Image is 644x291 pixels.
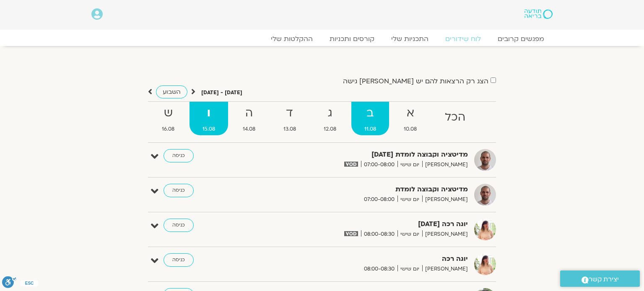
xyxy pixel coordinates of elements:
[432,102,479,135] a: הכל
[422,265,468,273] span: [PERSON_NAME]
[230,125,269,134] span: 14.08
[230,104,269,123] strong: ה
[164,219,194,232] a: כניסה
[156,85,187,98] a: השבוע
[262,219,468,230] strong: יוגה רכה [DATE]
[361,230,397,239] span: 08:00-08:30
[437,35,489,43] a: לוח שידורים
[321,35,383,43] a: קורסים ותכניות
[343,77,488,85] label: הצג רק הרצאות להם יש [PERSON_NAME] גישה
[270,102,309,135] a: ד13.08
[262,184,468,195] strong: מדיטציה וקבוצה לומדת
[422,230,468,239] span: [PERSON_NAME]
[164,253,194,267] a: כניסה
[391,102,430,135] a: א10.08
[311,125,350,134] span: 12.08
[230,102,269,135] a: ה14.08
[91,35,553,43] nav: Menu
[391,104,430,123] strong: א
[391,125,430,134] span: 10.08
[262,253,468,265] strong: יוגה רכה
[164,184,194,197] a: כניסה
[149,104,188,123] strong: ש
[397,230,422,239] span: יום שישי
[489,35,553,43] a: מפגשים קרובים
[201,88,242,97] p: [DATE] - [DATE]
[164,149,194,162] a: כניסה
[149,102,188,135] a: ש16.08
[262,35,321,43] a: ההקלטות שלי
[344,162,358,167] img: vodicon
[422,160,468,169] span: [PERSON_NAME]
[383,35,437,43] a: התכניות שלי
[270,125,309,134] span: 13.08
[149,125,188,134] span: 16.08
[262,149,468,160] strong: מדיטציה וקבוצה לומדת [DATE]
[560,270,640,287] a: יצירת קשר
[397,160,422,169] span: יום שישי
[344,231,358,236] img: vodicon
[351,104,390,123] strong: ב
[422,195,468,204] span: [PERSON_NAME]
[432,108,479,127] strong: הכל
[351,102,390,135] a: ב11.08
[351,125,390,134] span: 11.08
[397,265,422,273] span: יום שישי
[589,274,619,285] span: יצירת קשר
[190,104,229,123] strong: ו
[311,102,350,135] a: ג12.08
[311,104,350,123] strong: ג
[190,125,229,134] span: 15.08
[270,104,309,123] strong: ד
[361,265,397,273] span: 08:00-08:30
[397,195,422,204] span: יום שישי
[190,102,229,135] a: ו15.08
[361,195,397,204] span: 07:00-08:00
[163,88,181,96] span: השבוע
[361,160,397,169] span: 07:00-08:00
